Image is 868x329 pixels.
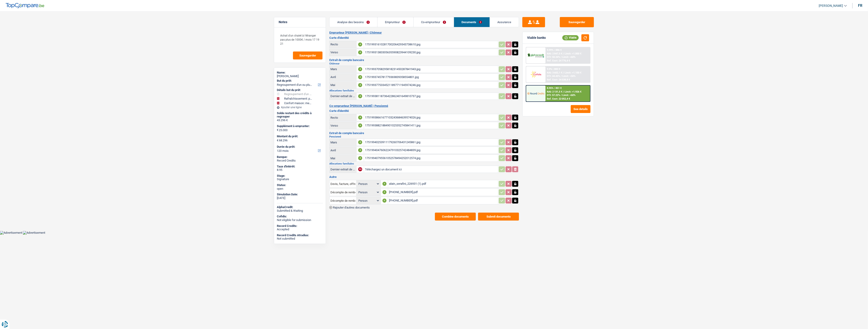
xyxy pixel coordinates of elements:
[329,59,519,61] h3: Extrait de compte bancaire
[329,104,519,108] h2: Co-emprunteur [PERSON_NAME] | Pensionné
[382,190,387,194] div: A
[547,56,560,59] span: DTI: 50.34%
[330,149,355,152] div: Avril
[277,111,323,118] div: Solde restant des crédits à regrouper
[562,75,575,78] span: Limit: <50%
[329,135,519,138] h2: Pensionné
[547,97,570,100] div: Ref. Cost: 22 052,4 €
[565,52,581,55] span: Limit: >1.000 €
[565,90,581,93] span: Limit: >1.926 €
[527,89,544,98] img: Record Credits
[454,17,490,27] a: Documents
[277,118,323,122] div: 43.296 €
[279,20,321,24] h5: Notes
[358,67,362,71] div: A
[547,87,562,90] div: 8.95% | 851 €
[358,115,362,120] div: A
[23,231,45,235] img: Advertisement
[277,233,323,237] div: Record Credits Atradius:
[365,139,497,146] div: 17519940253911179260706431245861.jpg
[527,36,546,40] div: Viable banks
[329,36,519,39] h3: Carte d'identité
[358,42,362,47] div: A
[329,206,370,209] button: Rajouter d'autres documents
[365,155,497,162] div: 17519940795561052578494252012574.jpg
[293,52,322,59] button: Sauvegarder
[277,228,323,231] div: Accepted
[330,168,355,171] div: Dernier extrait de compte pour vos allocations familiales
[365,41,497,48] div: 17519931610281700206429343738610.jpg
[561,94,562,97] span: /
[333,206,370,209] span: Rajouter d'autres documents
[329,89,519,92] h2: Allocations familiales
[330,83,355,87] div: Mai
[527,70,544,79] img: Cofidis
[329,162,519,165] h2: Allocations familiales
[330,94,355,98] div: Dernier extrait de compte pour vos allocations familiales
[330,141,355,144] div: Mars
[277,88,323,92] div: Détails but du prêt
[330,124,355,127] div: Verso
[329,62,519,65] h2: Chômeur
[382,182,387,186] div: A
[365,74,497,81] div: 1751993745781779369839358554801.jpg
[277,177,323,181] div: Signature
[365,66,497,73] div: 17519937058295818231450287841943.jpg
[277,128,278,132] span: €
[329,132,519,135] h3: Extrait de compte bancaire
[277,168,323,172] div: 8.95
[358,148,362,152] div: A
[547,94,560,97] span: DTI: 57.22%
[563,90,564,93] span: /
[277,159,323,162] div: Record Credits
[277,237,323,241] div: Not submitted
[358,83,362,87] div: A
[358,140,362,144] div: A
[277,124,322,128] label: Supplément à emprunter:
[358,167,362,171] div: NA
[329,109,519,112] h3: Carte d'identité
[277,196,323,200] div: [DATE]
[330,75,355,79] div: Avril
[377,17,413,27] a: Emprunteur
[329,31,519,34] h2: Emprunteur [PERSON_NAME] | Chômeur
[547,68,560,71] div: 9.9% | 883 €
[330,157,355,160] div: Mai
[547,49,562,52] div: 9.99% | 886 €
[560,17,594,27] button: Sauvegarder
[858,3,862,8] div: fr
[365,49,497,56] div: 17519931383305635590823944109230.jpg
[330,51,355,54] div: Verso
[358,50,362,54] div: A
[365,114,497,121] div: 17519938661677103243684639574026.jpg
[490,17,519,27] a: Assurance
[330,116,355,119] div: Recto
[299,54,316,57] span: Sauvegarder
[330,43,355,46] div: Recto
[547,75,560,78] span: DTI: 44.45%
[277,174,323,178] div: Stage:
[365,82,497,88] div: 17519937753345211897711945974246.jpg
[547,71,562,74] span: NAI: 3 602,1 €
[277,215,323,218] div: Cofidis:
[277,218,323,222] div: Not eligible for submission
[277,71,323,74] div: Name:
[277,135,322,138] label: Montant du prêt:
[478,213,519,221] button: Submit documents
[819,4,843,8] span: [PERSON_NAME]
[277,209,323,213] div: Submitted & Waiting
[365,147,497,154] div: 17519940476062247910325742484839.jpg
[277,183,323,187] div: Status:
[563,52,564,55] span: /
[277,193,323,196] div: Simulation Date:
[277,145,322,149] label: Durée du prêt:
[277,79,322,83] label: But du prêt:
[389,197,497,204] div: [PHONE_NUMBER].pdf
[358,75,362,79] div: A
[358,94,362,98] div: A
[563,71,564,74] span: /
[547,90,562,93] span: NAI: 2 131,5 €
[365,122,497,129] div: 17519938821884901025352745841411.jpg
[329,175,519,178] h3: Autre
[277,155,323,159] div: Banque:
